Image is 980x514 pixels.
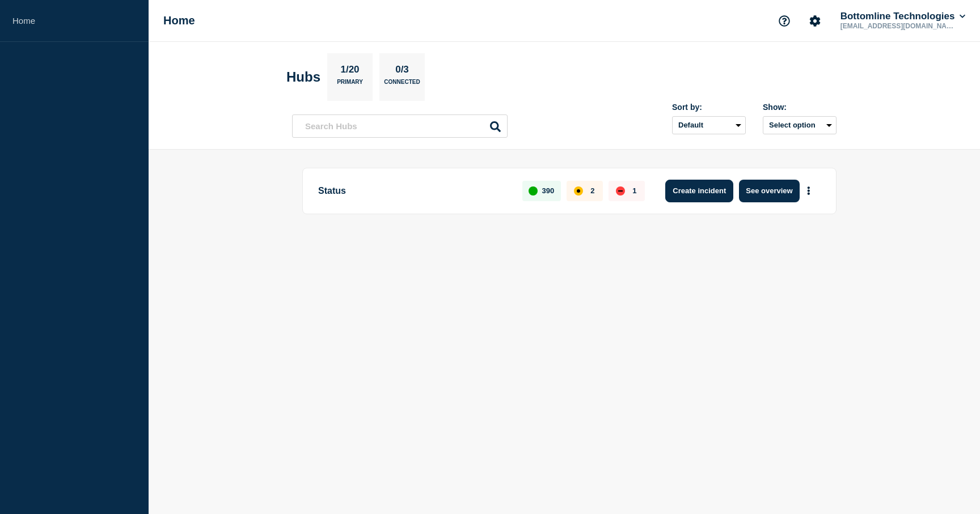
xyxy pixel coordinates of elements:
[292,114,508,138] input: Search Hubs
[384,79,420,91] p: Connected
[672,116,746,134] select: Sort by
[672,103,746,112] div: Sort by:
[336,64,364,79] p: 1/20
[739,180,799,202] button: See overview
[318,180,509,202] p: Status
[391,64,413,79] p: 0/3
[838,11,968,22] button: Bottomline Technologies
[574,186,583,196] div: affected
[763,103,837,112] div: Show:
[838,22,956,30] p: [EMAIL_ADDRESS][DOMAIN_NAME]
[632,186,636,195] p: 1
[763,116,837,134] button: Select option
[286,69,320,85] h2: Hubs
[801,180,816,201] button: More actions
[163,14,195,27] h1: Home
[337,79,363,91] p: Primary
[665,180,733,202] button: Create incident
[542,186,555,195] p: 390
[772,9,796,33] button: Support
[590,186,594,195] p: 2
[803,9,827,33] button: Account settings
[529,186,538,196] div: up
[616,186,625,196] div: down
